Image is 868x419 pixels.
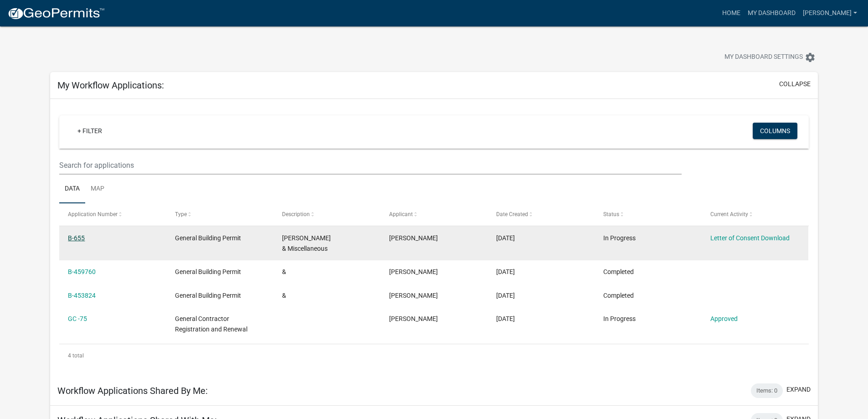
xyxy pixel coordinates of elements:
a: Approved [710,315,738,322]
a: GC -75 [68,315,87,322]
a: Letter of Consent Download [710,234,790,242]
span: Kali [389,268,438,275]
span: Current Activity [710,211,748,217]
a: Data [59,175,85,204]
h5: My Workflow Applications: [57,80,164,91]
span: My Dashboard Settings [724,52,803,63]
input: Search for applications [59,156,681,175]
span: Kali [389,315,438,322]
span: In Progress [603,234,636,242]
a: Home [719,5,744,22]
datatable-header-cell: Type [166,203,273,225]
span: Completed [603,292,634,299]
a: [PERSON_NAME] [799,5,861,22]
span: Status [603,211,619,217]
div: Items: 0 [751,383,783,398]
a: My Dashboard [744,5,799,22]
a: + Filter [70,123,109,139]
div: collapse [50,99,818,376]
span: General Contractor Registration and Renewal [175,315,247,333]
span: 07/23/2025 [496,292,515,299]
span: Kali [389,292,438,299]
datatable-header-cell: Description [273,203,380,225]
datatable-header-cell: Applicant [380,203,488,225]
a: B-453824 [68,292,96,299]
button: collapse [779,79,811,89]
span: General Building Permit [175,292,241,299]
span: Description [282,211,310,217]
datatable-header-cell: Status [594,203,701,225]
span: Completed [603,268,634,275]
button: My Dashboard Settingssettings [717,48,823,66]
h5: Workflow Applications Shared By Me: [57,385,208,396]
span: & [282,292,286,299]
span: 08/27/2025 [496,234,515,242]
span: In Progress [603,315,636,322]
span: Applicant [389,211,413,217]
a: Map [85,175,110,204]
span: Application Number [68,211,118,217]
span: 06/06/2025 [496,315,515,322]
datatable-header-cell: Application Number [59,203,166,225]
span: Kali [389,234,438,242]
i: settings [805,52,816,63]
span: & [282,268,286,275]
span: Type [175,211,187,217]
button: expand [786,385,811,394]
span: Date Created [496,211,528,217]
button: Columns [753,123,797,139]
a: B-459760 [68,268,96,275]
span: General Building Permit [175,268,241,275]
datatable-header-cell: Date Created [488,203,595,225]
span: General Building Permit [175,234,241,242]
div: 4 total [59,344,809,367]
span: 08/06/2025 [496,268,515,275]
datatable-header-cell: Current Activity [701,203,808,225]
a: B-655 [68,234,85,242]
span: Wayne & Miscellaneous [282,234,331,252]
